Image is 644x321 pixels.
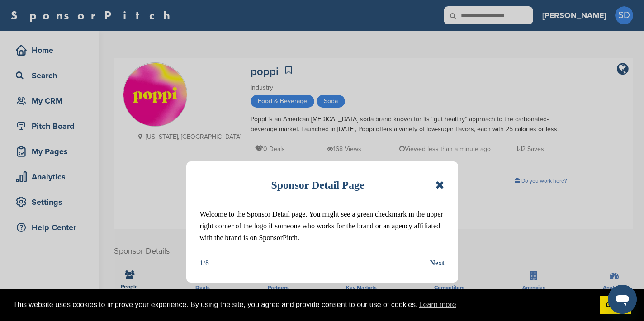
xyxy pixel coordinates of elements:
[200,208,445,244] p: Welcome to the Sponsor Detail page. You might see a green checkmark in the upper right corner of ...
[418,298,458,312] a: learn more about cookies
[271,175,364,195] h1: Sponsor Detail Page
[608,285,637,314] iframe: Button to launch messaging window
[200,257,209,269] div: 1/8
[430,257,445,269] button: Next
[13,298,592,312] span: This website uses cookies to improve your experience. By using the site, you agree and provide co...
[600,296,631,314] a: dismiss cookie message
